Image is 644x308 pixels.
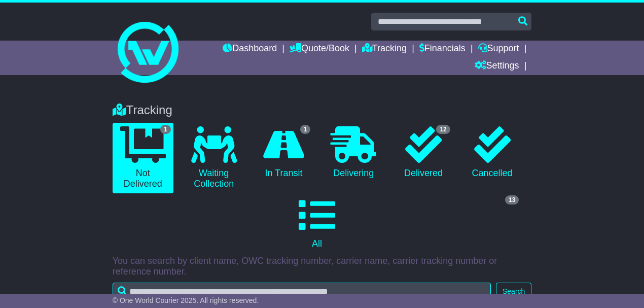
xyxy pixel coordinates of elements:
a: Waiting Collection [184,123,244,193]
span: 12 [436,125,450,134]
a: Financials [419,41,466,58]
a: Support [478,41,519,58]
a: Delivering [323,123,384,183]
span: 1 [160,125,171,134]
a: 12 Delivered [394,123,453,183]
span: © One World Courier 2025. All rights reserved. [113,296,259,304]
a: Settings [475,58,519,75]
a: Cancelled [463,123,522,183]
span: 1 [300,125,311,134]
a: 1 In Transit [255,123,313,183]
button: Search [496,283,531,300]
span: 13 [505,195,519,204]
a: Tracking [362,41,407,58]
a: Dashboard [223,41,277,58]
a: 13 All [113,193,522,253]
a: Quote/Book [290,41,349,58]
p: You can search by client name, OWC tracking number, carrier name, carrier tracking number or refe... [113,256,532,278]
div: Tracking [108,103,537,118]
a: 1 Not Delivered [113,123,173,193]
